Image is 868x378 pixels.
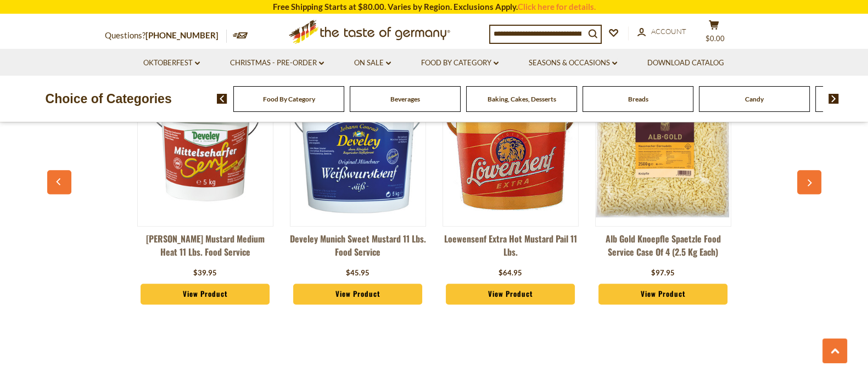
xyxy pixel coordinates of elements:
[745,95,764,103] a: Candy
[698,20,731,47] button: $0.00
[230,57,324,69] a: Christmas - PRE-ORDER
[705,34,725,43] span: $0.00
[193,268,217,279] div: $39.95
[598,284,728,304] a: View Product
[647,57,724,69] a: Download Catalog
[346,268,369,279] div: $45.95
[443,232,579,265] a: Loewensenf Extra Hot Mustard Pail 11 lbs.
[354,57,391,69] a: On Sale
[443,82,578,217] img: Loewensenf Extra Hot Mustard Pail 11 lbs.
[651,268,675,279] div: $97.95
[595,232,731,265] a: Alb Gold Knoepfle Spaetzle Food Service Case of 4 (2.5 kg each)
[143,57,200,69] a: Oktoberfest
[217,94,227,104] img: previous arrow
[446,284,575,304] a: View Product
[529,57,617,69] a: Seasons & Occasions
[596,82,731,217] img: Alb Gold Knoepfle Spaetzle Food Service Case of 4 (2.5 kg each)
[488,95,556,103] a: Baking, Cakes, Desserts
[105,29,227,43] p: Questions?
[637,26,686,38] a: Account
[290,82,425,217] img: Develey Munich Sweet Mustard 11 lbs. Food Service
[141,284,270,304] a: View Product
[137,232,273,265] a: [PERSON_NAME] Mustard Medium Heat 11 lbs. Food Service
[499,268,522,279] div: $64.95
[138,82,273,217] img: Develey Duesseldorf Mustard Medium Heat 11 lbs. Food Service
[290,232,426,265] a: Develey Munich Sweet Mustard 11 lbs. Food Service
[421,57,499,69] a: Food By Category
[293,284,423,304] a: View Product
[263,95,315,103] a: Food By Category
[145,30,219,40] a: [PHONE_NUMBER]
[390,95,420,103] a: Beverages
[628,95,648,103] a: Breads
[828,94,839,104] img: next arrow
[518,2,596,12] a: Click here for details.
[651,27,686,36] span: Account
